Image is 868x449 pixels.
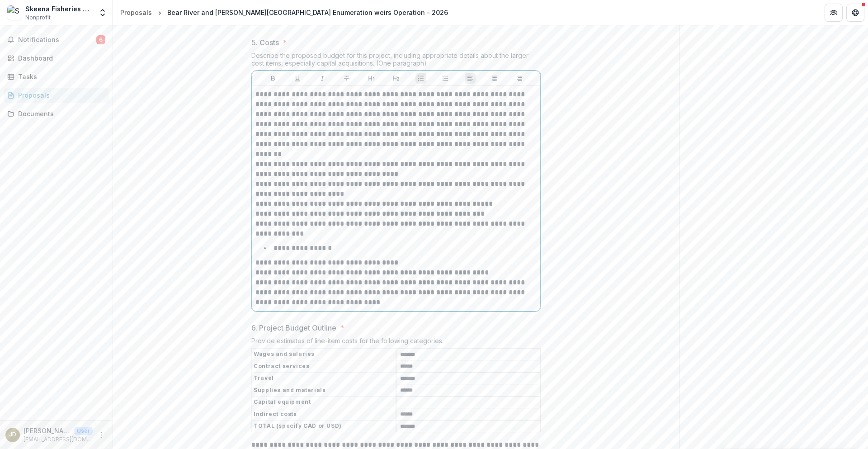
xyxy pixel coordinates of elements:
[440,73,451,84] button: Ordered List
[292,73,303,84] button: Underline
[489,73,500,84] button: Align Center
[24,426,71,435] p: [PERSON_NAME]
[167,8,448,17] div: Bear River and [PERSON_NAME][GEOGRAPHIC_DATA] Enumeration weirs Operation - 2026
[117,6,156,19] a: Proposals
[25,4,93,14] div: Skeena Fisheries Commission
[341,73,352,84] button: Strike
[846,4,864,22] button: Get Help
[96,35,105,44] span: 6
[4,106,109,121] a: Documents
[4,69,109,84] a: Tasks
[251,52,541,71] div: Describe the proposed budget for this project, including appropriate details about the larger cos...
[18,90,102,100] div: Proposals
[251,337,541,348] div: Provide estimates of line-item costs for the following categories.
[252,408,396,421] th: Indirect costs
[4,51,109,66] a: Dashboard
[391,73,401,84] button: Heading 2
[25,14,51,22] span: Nonprofit
[251,37,279,48] p: 5. Costs
[18,109,102,118] div: Documents
[18,72,102,81] div: Tasks
[252,372,396,384] th: Travel
[366,73,377,84] button: Heading 1
[96,430,107,440] button: More
[4,33,109,47] button: Notifications6
[252,420,396,432] th: TOTAL (specify CAD or USD)
[9,432,16,438] div: Janvier Doire
[317,73,328,84] button: Italicize
[252,360,396,373] th: Contract services
[74,427,93,435] p: User
[415,73,426,84] button: Bullet List
[252,348,396,360] th: Wages and salaries
[465,73,476,84] button: Align Left
[18,36,96,44] span: Notifications
[120,8,152,17] div: Proposals
[514,73,525,84] button: Align Right
[4,88,109,103] a: Proposals
[117,6,452,19] nav: breadcrumb
[96,4,109,22] button: Open entity switcher
[825,4,843,22] button: Partners
[252,396,396,408] th: Capital equipment
[268,73,278,84] button: Bold
[7,5,22,20] img: Skeena Fisheries Commission
[252,384,396,397] th: Supplies and materials
[18,53,102,63] div: Dashboard
[24,435,93,444] p: [EMAIL_ADDRESS][DOMAIN_NAME]
[251,322,336,333] p: 6. Project Budget Outline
